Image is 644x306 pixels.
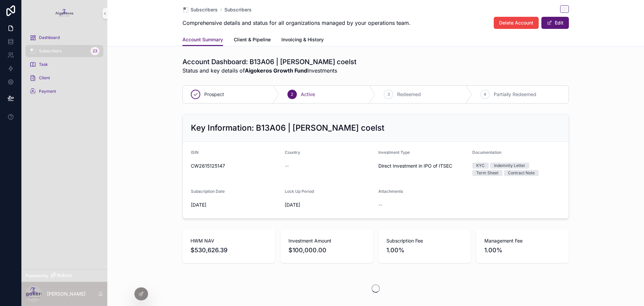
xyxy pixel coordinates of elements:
[191,150,199,155] span: ISIN
[191,246,267,255] span: $530,626.39
[25,72,103,84] a: Client
[191,163,279,169] span: CW2615125147
[472,150,501,155] span: Documentation
[21,27,107,106] div: scrollable content
[378,150,410,155] span: Investment Type
[91,47,99,55] div: 23
[285,189,314,194] span: Lock Up Period
[288,246,365,255] span: $100,000.00
[386,237,463,244] span: Subscription Fee
[182,36,223,43] span: Account Summary
[476,163,485,169] div: KYC
[281,36,324,43] span: Invoicing & History
[191,123,384,133] h2: Key Information: B13A06 | [PERSON_NAME] coelst
[182,67,357,75] span: Status and key details of Investments
[39,89,56,94] span: Payment
[281,34,324,47] a: Invoicing & History
[182,19,411,27] span: Comprehensive details and status for all organizations managed by your operations team.
[191,237,267,244] span: HWM NAV
[39,48,62,54] span: Subscribers
[39,62,48,67] span: Task
[378,202,382,208] span: --
[224,6,252,13] a: Subscribers
[25,45,103,57] a: Subscribers23
[386,246,463,255] span: 1.00%
[47,291,86,297] p: [PERSON_NAME]
[25,273,48,278] span: Powered by
[39,35,60,40] span: Dashboard
[494,163,525,169] div: Indemnity Letter
[494,17,539,29] button: Delete Account
[191,202,279,208] span: [DATE]
[182,6,218,13] a: Subscribers
[301,91,315,98] span: Active
[288,237,365,244] span: Investment Amount
[182,57,357,67] h1: Account Dashboard: B13A06 | [PERSON_NAME] coelst
[25,32,103,44] a: Dashboard
[484,246,561,255] span: 1.00%
[234,36,271,43] span: Client & Pipeline
[397,91,421,98] span: Redeemed
[387,92,390,97] span: 3
[378,163,467,169] span: Direct Investment in IPO of ITSEC
[25,58,103,71] a: Task
[191,189,225,194] span: Subscription Date
[54,8,75,19] img: App logo
[484,92,486,97] span: 4
[182,34,223,46] a: Account Summary
[499,19,533,26] span: Delete Account
[285,163,289,169] span: --
[39,75,50,81] span: Client
[291,92,293,97] span: 2
[285,202,373,208] span: [DATE]
[484,237,561,244] span: Management Fee
[25,85,103,97] a: Payment
[476,170,498,176] div: Term Sheet
[285,150,300,155] span: Country
[21,269,107,282] a: Powered by
[378,189,403,194] span: Attachments
[494,91,536,98] span: Partially Redeemed
[541,17,569,29] button: Edit
[245,67,307,74] strong: Aigokeros Growth Fund
[191,6,218,13] span: Subscribers
[234,34,271,47] a: Client & Pipeline
[204,91,224,98] span: Prospect
[508,170,535,176] div: Contract Note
